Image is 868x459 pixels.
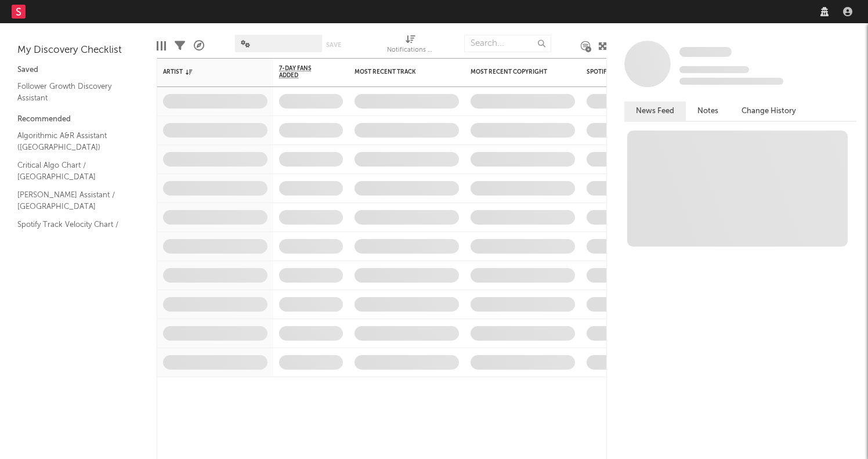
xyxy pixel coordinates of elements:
[471,68,558,75] div: Most Recent Copyright
[679,47,732,57] span: Some Artist
[624,102,686,121] button: News Feed
[679,46,732,58] a: Some Artist
[175,29,185,63] div: Filters
[17,80,128,104] a: Follower Growth Discovery Assistant
[326,42,341,48] button: Save
[730,102,808,121] button: Change History
[387,29,433,63] div: Notifications (Artist)
[163,68,250,75] div: Artist
[387,44,433,57] div: Notifications (Artist)
[17,44,139,57] div: My Discovery Checklist
[17,113,139,127] div: Recommended
[587,68,674,75] div: Spotify Monthly Listeners
[355,68,442,75] div: Most Recent Track
[157,29,166,63] div: Edit Columns
[686,102,730,121] button: Notes
[679,78,783,85] span: 0 fans last week
[464,35,551,52] input: Search...
[17,189,128,212] a: [PERSON_NAME] Assistant / [GEOGRAPHIC_DATA]
[17,159,128,183] a: Critical Algo Chart / [GEOGRAPHIC_DATA]
[17,129,128,153] a: Algorithmic A&R Assistant ([GEOGRAPHIC_DATA])
[279,65,325,79] span: 7-Day Fans Added
[17,218,128,242] a: Spotify Track Velocity Chart / [GEOGRAPHIC_DATA]
[17,63,139,77] div: Saved
[679,66,749,73] span: Tracking Since: [DATE]
[194,29,204,63] div: A&R Pipeline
